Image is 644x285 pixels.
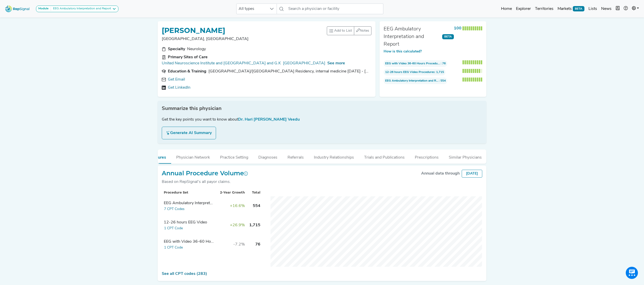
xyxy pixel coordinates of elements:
button: 1 CPT Code [164,225,183,231]
span: Notes [360,29,369,33]
strong: Module [38,7,49,10]
button: ModuleEEG Ambulatory Interpretation and Report [36,6,118,12]
th: Procedure Set [162,189,218,196]
button: Referrals [282,149,309,163]
span: Add to List [334,28,352,33]
button: Intel Book [614,4,622,14]
a: United Neuroscience Institute and [GEOGRAPHIC_DATA] and G.K [162,60,281,66]
th: 2-Year Growth [218,189,247,196]
a: Territories [533,4,556,14]
span: -7.2% [233,242,245,246]
span: : 554 [384,78,448,84]
h1: [PERSON_NAME] [162,26,225,35]
button: Trials and Publications [359,149,410,163]
div: Education & Training [168,68,206,74]
button: Industry Relationships [309,149,359,163]
div: Specialty [168,46,185,52]
th: Total [247,189,262,196]
span: See more [327,61,345,65]
a: MarketsBETA [556,4,586,14]
div: EEG Ambulatory Interpretation and Report [164,200,214,206]
span: +16.6% [230,204,245,208]
a: See all CPT codes (283) [162,272,207,276]
a: News [599,4,614,14]
span: All types [237,4,267,14]
button: Similar Physicians [444,149,487,163]
span: BETA [573,6,584,11]
p: [GEOGRAPHIC_DATA], [GEOGRAPHIC_DATA] [162,36,327,42]
div: EEG Ambulatory Interpretation and Report [51,7,111,11]
button: Practice Setting [215,149,253,163]
span: 1,715 [249,223,260,227]
strong: 100 [454,26,461,30]
input: Search a physician or facility [286,4,383,14]
button: Diagnoses [253,149,282,163]
button: Notes [354,26,371,35]
div: Neurology [187,46,206,52]
div: [DATE] [462,170,482,178]
a: [GEOGRAPHIC_DATA] [283,60,325,66]
span: +26.9% [230,223,245,227]
button: Generate AI Summary [162,127,216,139]
span: 12-26 hours EEG Video Procedures [385,70,435,74]
span: 554 [253,204,260,208]
button: How is this calculated? [384,49,422,54]
button: 1 CPT Code [164,245,183,251]
div: Get the key points you want to know about [162,117,482,123]
span: : 1,715 [384,69,446,75]
button: Prescriptions [410,149,444,163]
div: EEG Ambulatory Interpretation and Report [384,25,440,48]
span: 76 [255,242,260,246]
a: Get Email [168,77,185,83]
div: Case Western Reserve University/University Hospitals Cleveland Medical Center Residency, internal... [208,68,369,74]
button: 7 CPT Codes [164,206,185,212]
button: Physician Network [171,149,215,163]
div: Based on RepSignal's all payor claims. [162,179,248,185]
span: : 76 [384,60,448,67]
span: EEG Ambulatory Interpretation and Report Procedures [385,79,439,83]
div: Primary Sites of Care [168,54,208,60]
a: Explorer [514,4,533,14]
span: Summarize this physician [162,105,222,112]
span: BETA [442,34,454,39]
div: Annual data through [421,170,460,177]
span: EEG with Video 36-60 Hours Procedures [385,61,441,66]
a: Get LinkedIn [168,85,190,91]
div: toolbar [327,26,371,35]
div: 12-26 hours EEG Video [164,219,214,225]
a: Home [499,4,514,14]
a: Lists [586,4,599,14]
h2: Annual Procedure Volume [162,170,248,177]
div: EEG with Video 36-60 Hours [164,239,214,245]
button: Add to List [327,26,354,35]
span: Dr. Hari [PERSON_NAME] Veedu [238,118,300,122]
